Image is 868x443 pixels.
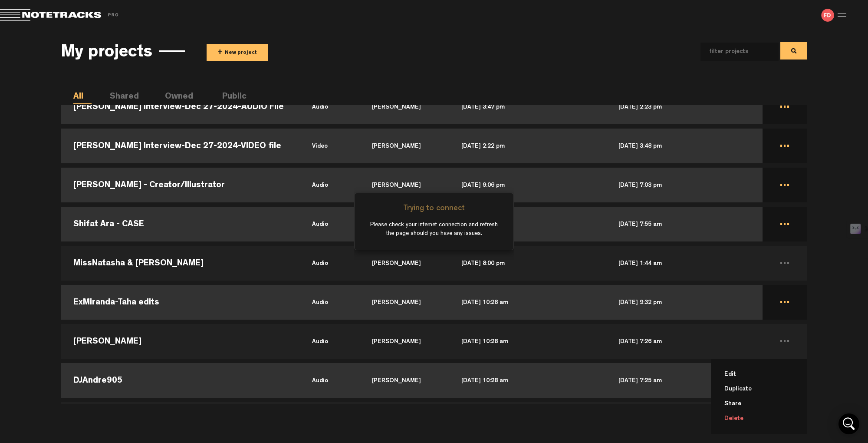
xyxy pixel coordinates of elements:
td: [DATE] 7:55 am [606,205,763,244]
td: ... [763,165,807,205]
td: [DATE] 10:28 am [449,283,605,322]
td: [PERSON_NAME] Interview-Dec 27-2024-AUDIO File [61,87,299,126]
li: Edit [721,367,807,382]
li: All [73,91,92,104]
td: [DATE] 7:25 am [606,400,763,439]
td: ExMiranda-Taha edits [61,283,299,322]
td: [DATE] 10:28 am [449,361,605,400]
td: audio [299,400,359,439]
li: Shared [110,91,128,104]
td: [DATE] 9:00 pm [449,205,605,244]
td: ... [763,87,807,126]
td: [PERSON_NAME] - Creator/Illustrator [61,165,299,205]
img: letters [821,9,834,22]
li: Public [222,91,240,104]
td: video [299,126,359,165]
td: [DATE] 3:48 pm [606,126,763,165]
td: audio [299,244,359,283]
td: ... [763,126,807,165]
li: Delete [721,411,807,426]
td: [DATE] 7:03 pm [606,165,763,205]
h3: My projects [61,44,152,63]
td: [DATE] 7:26 am [606,322,763,361]
td: [DATE] 8:00 pm [449,244,605,283]
td: Shifat Ara - CASE [61,205,299,244]
td: ... Edit Duplicate Share Delete [763,322,807,361]
td: [PERSON_NAME] [61,400,299,439]
td: DJAndre905 [61,361,299,400]
td: audio [299,283,359,322]
td: [DATE] 3:47 pm [449,87,605,126]
li: Duplicate [721,382,807,397]
td: [DATE] 9:32 pm [606,283,763,322]
td: [DATE] 7:25 am [606,361,763,400]
td: ... [763,283,807,322]
h3: Trying to connect [368,205,500,216]
button: +New project [207,44,268,61]
li: Share [721,397,807,411]
td: audio [299,165,359,205]
div: Open Intercom Messenger [838,413,859,434]
td: audio [299,361,359,400]
td: audio [299,322,359,361]
td: ... [763,205,807,244]
td: [DATE] 10:28 am [449,322,605,361]
td: audio [299,87,359,126]
td: [DATE] 2:22 pm [449,126,605,165]
li: Owned [165,91,183,104]
td: [PERSON_NAME] [61,322,299,361]
input: filter projects [700,43,765,61]
span: the page should you have any issues. [386,231,482,237]
td: ... [763,244,807,283]
span: + [217,48,222,58]
td: MissNatasha & [PERSON_NAME] [61,244,299,283]
td: audio [299,205,359,244]
td: [DATE] 9:06 pm [449,165,605,205]
span: Please check your internet connection and refresh [370,222,498,228]
td: [PERSON_NAME] Interview-Dec 27-2024-VIDEO file [61,126,299,165]
td: [DATE] 2:23 pm [606,87,763,126]
td: [DATE] 10:28 am [449,400,605,439]
td: [DATE] 1:44 am [606,244,763,283]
